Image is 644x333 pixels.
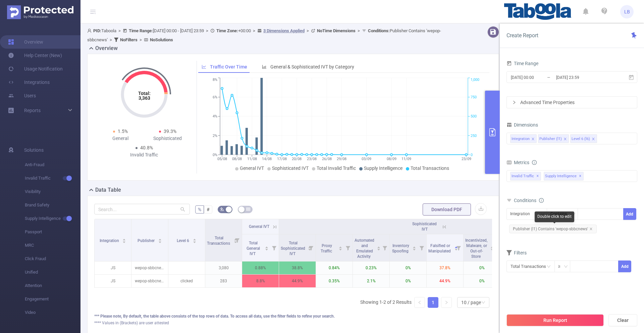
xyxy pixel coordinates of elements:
[95,275,131,287] p: JS
[158,238,162,242] div: Sort
[131,275,168,287] p: wepop-sbbcnews
[213,153,217,157] tspan: 0%
[414,297,425,308] li: Previous Page
[97,135,144,142] div: General
[539,198,544,203] i: icon: info-circle
[8,89,36,102] a: Users
[589,227,593,231] i: icon: close
[510,172,541,181] span: Invalid Traffic
[377,248,380,250] i: icon: caret-down
[213,134,217,138] tspan: 2%
[262,157,272,161] tspan: 14/08
[138,95,150,101] tspan: 3,363
[339,245,342,247] i: icon: caret-up
[292,157,302,161] tspan: 20/08
[251,28,257,33] span: >
[193,238,196,240] i: icon: caret-up
[317,165,356,171] span: Total Invalid Traffic
[506,250,527,255] span: Filters
[277,157,286,161] tspan: 17/08
[364,165,402,171] span: Supply Intelligence
[506,32,538,39] span: Create Report
[570,134,597,143] li: Level 6 (l6)
[213,95,217,99] tspan: 6%
[412,245,416,249] div: Sort
[8,35,43,49] a: Overview
[240,165,264,171] span: General IVT
[120,151,168,158] div: Invalid Traffic
[579,172,582,180] span: ✕
[461,157,471,161] tspan: 23/09
[510,73,565,82] input: Start date
[25,266,80,279] span: Unified
[25,225,80,239] span: Passport
[444,300,448,304] i: icon: right
[158,238,162,240] i: icon: caret-up
[281,241,305,256] span: Total Sophisticated IVT
[509,225,597,233] span: Publisher (l1) Contains 'wepop-sbbcnews'
[120,37,138,42] b: No Filters
[401,157,411,161] tspan: 11/09
[25,306,80,319] span: Video
[380,234,389,261] i: Filter menu
[316,275,353,287] p: 0.35%
[390,275,426,287] p: 0%
[563,137,567,141] i: icon: close
[193,238,197,242] div: Sort
[118,129,128,134] span: 1.5%
[25,292,80,306] span: Engagement
[108,37,114,42] span: >
[572,135,590,143] div: Level 6 (l6)
[247,157,257,161] tspan: 11/08
[490,245,494,249] div: Sort
[427,275,463,287] p: 44.9%
[272,165,309,171] span: Sophisticated IVT
[411,165,449,171] span: Total Transactions
[265,248,269,250] i: icon: caret-down
[87,28,441,42] span: Taboola [DATE] 00:00 - [DATE] 23:59 +00:00
[306,234,316,261] i: Filter menu
[506,61,538,66] span: Time Range
[360,297,412,308] li: Showing 1-2 of 2 Results
[144,135,192,142] div: Sophisticated
[122,238,126,240] i: icon: caret-up
[207,236,231,246] span: Total Transactions
[198,207,201,212] span: %
[25,212,80,225] span: Supply Intelligence
[623,208,636,220] button: Add
[555,73,610,82] input: End date
[514,198,544,203] span: Conditions
[536,172,539,180] span: ✕
[202,64,206,69] i: icon: line-chart
[158,240,162,242] i: icon: caret-down
[512,135,530,143] div: Integration
[232,157,242,161] tspan: 08/08
[539,135,562,143] div: Publisher (l1)
[427,261,463,274] p: 37.8%
[322,157,331,161] tspan: 26/08
[263,28,305,33] u: 3 Dimensions Applied
[564,265,568,269] i: icon: down
[95,186,121,194] h2: Data Table
[355,238,374,259] span: Automated and Emulated Activity
[413,248,416,250] i: icon: caret-down
[490,248,494,250] i: icon: caret-down
[8,62,63,76] a: Usage Notification
[471,95,477,99] tspan: 750
[247,241,260,256] span: Total General IVT
[269,234,279,261] i: Filter menu
[25,252,80,266] span: Click Fraud
[25,158,80,172] span: Anti-Fraud
[305,28,311,33] span: >
[538,134,569,143] li: Publisher (l1)
[8,49,62,62] a: Help Center (New)
[95,261,131,274] p: JS
[377,245,380,247] i: icon: caret-up
[558,261,565,272] div: ≥
[122,238,126,242] div: Sort
[140,145,153,150] span: 40.8%
[506,160,529,165] span: Metrics
[164,129,176,134] span: 39.3%
[506,314,604,326] button: Run Report
[24,108,41,113] span: Reports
